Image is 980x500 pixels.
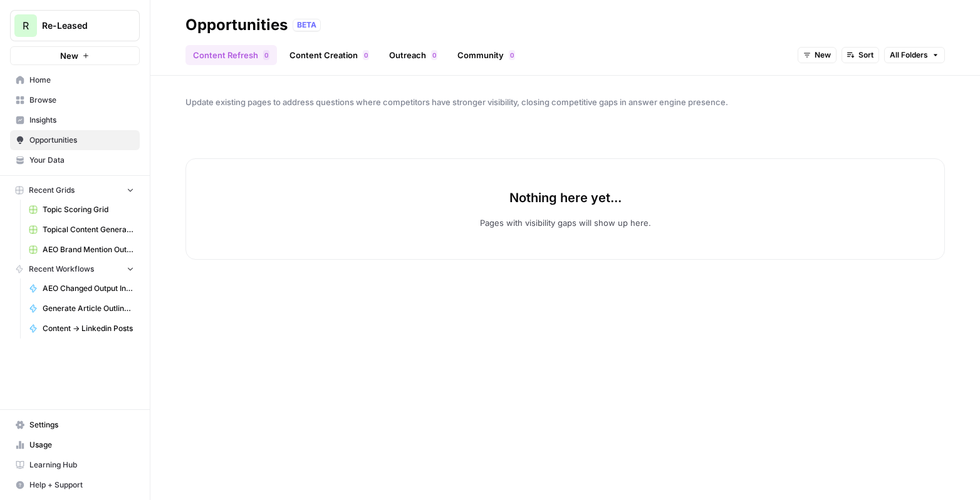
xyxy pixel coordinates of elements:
button: New [798,47,837,63]
span: Topic Scoring Grid [43,204,134,215]
span: Your Data [29,155,134,166]
button: All Folders [884,47,945,63]
a: Usage [10,435,140,455]
div: 0 [431,50,437,60]
div: BETA [293,19,321,31]
span: Insights [29,115,134,126]
span: All Folders [890,49,928,61]
span: New [60,49,78,62]
span: AEO Changed Output Instructions [43,283,134,294]
span: Topical Content Generation Grid [43,224,134,235]
a: Home [10,70,140,90]
a: Insights [10,110,140,130]
a: Topical Content Generation Grid [23,220,140,240]
a: Content Creation0 [282,45,377,65]
div: 0 [363,50,369,60]
div: Opportunities [185,15,288,35]
button: Workspace: Re-Leased [10,10,140,41]
span: Content -> Linkedin Posts [43,323,134,334]
span: Settings [29,419,134,431]
button: Recent Workflows [10,260,140,278]
a: Settings [10,415,140,435]
a: Your Data [10,150,140,170]
span: Usage [29,439,134,451]
span: 0 [364,50,368,60]
span: Help + Support [29,479,134,491]
span: Opportunities [29,135,134,146]
a: Outreach0 [382,45,445,65]
span: R [23,18,29,33]
span: Generate Article Outline + Deep Research [43,303,134,314]
span: 0 [264,50,268,60]
div: 0 [263,50,269,60]
button: New [10,46,140,65]
a: Content Refresh0 [185,45,277,65]
a: Browse [10,90,140,110]
span: 0 [432,50,436,60]
button: Sort [842,47,879,63]
span: Sort [858,49,873,61]
span: New [815,49,831,61]
a: AEO Brand Mention Outreach [23,240,140,260]
span: Recent Grids [29,185,75,196]
a: Opportunities [10,130,140,150]
span: Home [29,74,134,86]
span: Re-Leased [42,19,118,32]
a: AEO Changed Output Instructions [23,278,140,298]
span: AEO Brand Mention Outreach [43,244,134,255]
a: Community0 [450,45,523,65]
a: Learning Hub [10,455,140,475]
p: Nothing here yet... [509,189,622,207]
span: Update existing pages to address questions where competitors have stronger visibility, closing co... [185,96,945,108]
button: Help + Support [10,475,140,495]
a: Topic Scoring Grid [23,200,140,220]
p: Pages with visibility gaps will show up here. [480,217,651,229]
span: 0 [510,50,514,60]
a: Content -> Linkedin Posts [23,319,140,339]
a: Generate Article Outline + Deep Research [23,298,140,319]
span: Browse [29,94,134,106]
span: Learning Hub [29,459,134,471]
span: Recent Workflows [29,263,94,275]
button: Recent Grids [10,181,140,200]
div: 0 [509,50,515,60]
